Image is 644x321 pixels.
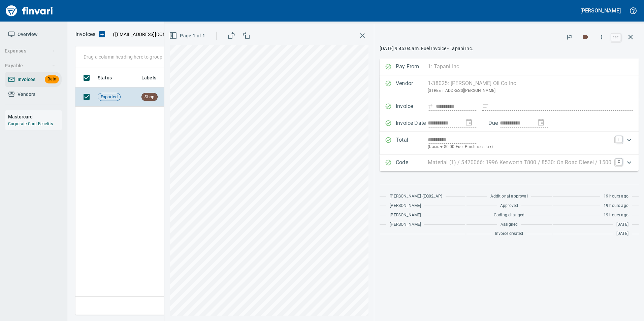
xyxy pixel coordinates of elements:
button: [PERSON_NAME] [579,5,622,16]
span: Labels [141,74,156,82]
span: Beta [45,75,59,83]
a: T [615,136,622,143]
span: [PERSON_NAME] (EQ02_AP) [390,193,442,200]
button: Page 1 of 1 [168,30,208,42]
span: [DATE] [616,221,629,228]
p: [DATE] 9:45:04 am. Fuel Invoice - Tapani Inc. [380,45,639,52]
p: Invoices [75,30,95,38]
span: Invoices [18,75,35,84]
span: [DATE] [616,230,629,237]
p: (basis + $0.00 Fuel Purchases tax) [428,144,611,150]
span: Close invoice [609,29,639,45]
span: Additional approval [490,193,527,200]
span: Approved [500,203,518,209]
button: Labels [578,30,593,44]
p: Code [396,158,428,167]
img: Finvari [4,3,55,19]
button: Payable [2,60,58,72]
h6: Mastercard [8,113,62,120]
span: Expenses [5,47,56,55]
span: Invoice created [495,230,523,237]
p: Drag a column heading here to group the table [84,53,182,60]
span: Status [98,74,112,82]
p: Total [396,136,428,150]
span: 19 hours ago [604,203,629,209]
span: 19 hours ago [604,212,629,219]
a: C [615,158,622,165]
button: Upload an Invoice [95,30,109,38]
p: Material (1) / 5470066: 1996 Kenworth T800 / 8530: On Road Diesel / 1500 [428,158,611,167]
span: Labels [141,74,165,82]
span: [EMAIL_ADDRESS][DOMAIN_NAME] [115,31,192,38]
span: [PERSON_NAME] [390,221,421,228]
span: Status [98,74,121,82]
button: More [594,30,609,44]
span: Page 1 of 1 [170,32,205,40]
span: Assigned [501,221,518,228]
span: Payable [5,62,56,70]
a: Overview [5,27,62,42]
div: Expand [380,132,639,154]
span: Coding changed [494,212,524,219]
nav: breadcrumb [75,30,95,38]
span: [PERSON_NAME] [390,203,421,209]
a: InvoicesBeta [5,72,62,87]
span: Vendors [18,90,35,99]
a: Corporate Card Benefits [8,121,53,126]
button: Expenses [2,45,58,57]
span: Shop [142,94,157,100]
p: ( ) [109,31,194,38]
span: 19 hours ago [604,193,629,200]
h5: [PERSON_NAME] [580,7,621,14]
a: Vendors [5,87,62,102]
a: esc [611,34,621,41]
span: Exported [98,94,120,100]
span: Overview [18,30,37,39]
span: [PERSON_NAME] [390,212,421,219]
button: Flag [562,30,577,44]
div: Expand [380,154,639,171]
